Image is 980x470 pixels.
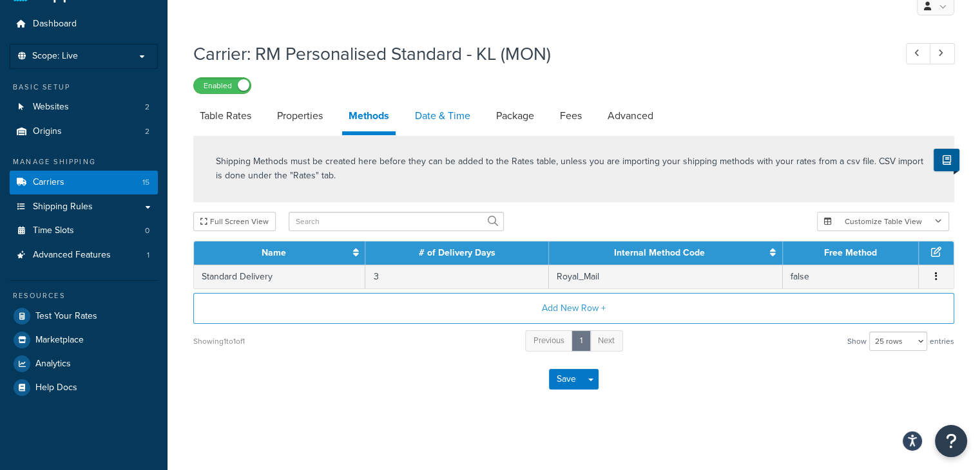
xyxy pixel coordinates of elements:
th: Free Method [783,241,919,265]
p: Shipping Methods must be created here before they can be added to the Rates table, unless you are... [216,155,932,183]
span: 1 [147,250,149,261]
a: Methods [342,100,396,135]
span: Advanced Features [33,250,111,261]
a: Help Docs [10,376,158,399]
a: Next [590,330,623,352]
a: Origins2 [10,120,158,144]
a: Websites2 [10,95,158,119]
li: Origins [10,120,158,144]
a: Test Your Rates [10,305,158,328]
a: 1 [572,330,591,352]
span: 15 [142,177,149,188]
span: Analytics [35,359,71,370]
button: Add New Row + [193,293,954,324]
a: Package [490,100,541,131]
span: Shipping Rules [33,202,93,212]
div: Basic Setup [10,82,158,93]
a: Advanced [601,100,660,131]
a: Table Rates [193,100,258,131]
li: Carriers [10,171,158,194]
h1: Carrier: RM Personalised Standard - KL (MON) [193,41,882,66]
span: Previous [533,334,564,346]
span: 0 [145,225,149,236]
a: Time Slots0 [10,219,158,243]
li: Time Slots [10,219,158,243]
button: Open Resource Center [935,425,967,457]
button: Show Help Docs [934,149,959,171]
span: Marketplace [35,335,84,346]
span: 2 [145,126,149,137]
div: Manage Shipping [10,156,158,167]
a: Advanced Features1 [10,243,158,267]
a: Fees [553,100,588,131]
a: Previous [525,330,573,352]
input: Search [289,212,504,231]
a: Analytics [10,352,158,375]
a: Marketplace [10,328,158,352]
span: Help Docs [35,382,77,393]
span: Origins [33,126,62,137]
div: Resources [10,290,158,301]
li: Advanced Features [10,243,158,267]
td: false [783,265,919,288]
a: Next Record [930,43,955,64]
button: Full Screen View [193,212,276,231]
td: Standard Delivery [194,265,365,288]
a: Internal Method Code [614,246,705,259]
a: Dashboard [10,12,158,36]
span: Carriers [33,177,64,188]
a: Carriers15 [10,171,158,194]
a: Shipping Rules [10,195,158,219]
th: # of Delivery Days [365,241,548,265]
span: Time Slots [33,225,74,236]
span: Test Your Rates [35,311,97,322]
span: Show [847,332,867,350]
a: Previous Record [906,43,931,64]
a: Properties [271,100,329,131]
span: Dashboard [33,19,77,30]
li: Websites [10,95,158,119]
td: Royal_Mail [549,265,783,288]
span: Next [598,334,615,346]
button: Customize Table View [817,212,949,231]
span: Websites [33,102,69,113]
span: 2 [145,102,149,113]
button: Save [549,369,584,390]
div: Showing 1 to 1 of 1 [193,332,245,350]
a: Date & Time [408,100,477,131]
a: Name [262,246,286,259]
td: 3 [365,265,548,288]
label: Enabled [194,78,251,93]
span: entries [930,332,954,350]
span: Scope: Live [32,51,78,62]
